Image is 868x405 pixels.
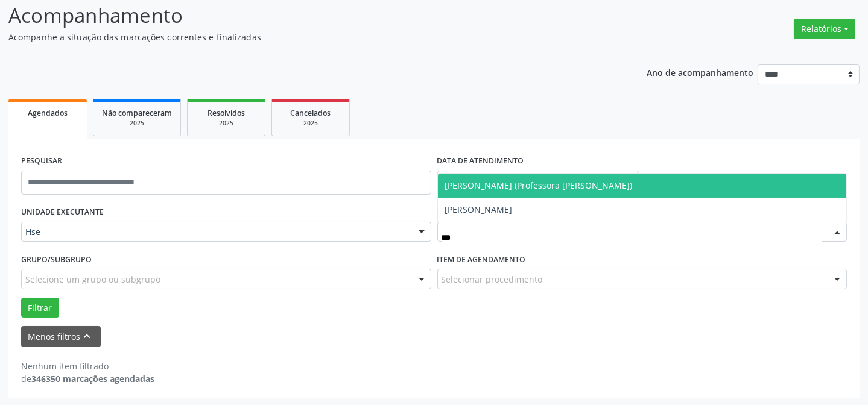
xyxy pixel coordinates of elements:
[280,119,341,128] div: 2025
[21,152,62,171] label: PESQUISAR
[25,273,160,286] span: Selecione um grupo ou subgrupo
[445,180,633,191] span: [PERSON_NAME] (Professora [PERSON_NAME])
[28,108,68,118] span: Agendados
[8,31,604,43] p: Acompanhe a situação das marcações correntes e finalizadas
[21,360,154,372] div: Nenhum item filtrado
[207,108,245,118] span: Resolvidos
[442,273,543,286] span: Selecionar procedimento
[21,372,154,385] div: de
[21,326,101,347] button: Menos filtroskeyboard_arrow_up
[102,108,172,118] span: Não compareceram
[21,250,92,269] label: Grupo/Subgrupo
[437,250,526,269] label: Item de agendamento
[647,64,753,80] p: Ano de acompanhamento
[25,226,407,238] span: Hse
[445,204,513,215] span: [PERSON_NAME]
[21,298,59,318] button: Filtrar
[21,203,104,222] label: UNIDADE EXECUTANTE
[196,119,256,128] div: 2025
[437,152,524,171] label: DATA DE ATENDIMENTO
[102,119,172,128] div: 2025
[291,108,331,118] span: Cancelados
[81,330,94,343] i: keyboard_arrow_up
[31,373,154,385] strong: 346350 marcações agendadas
[8,1,604,31] p: Acompanhamento
[794,19,855,39] button: Relatórios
